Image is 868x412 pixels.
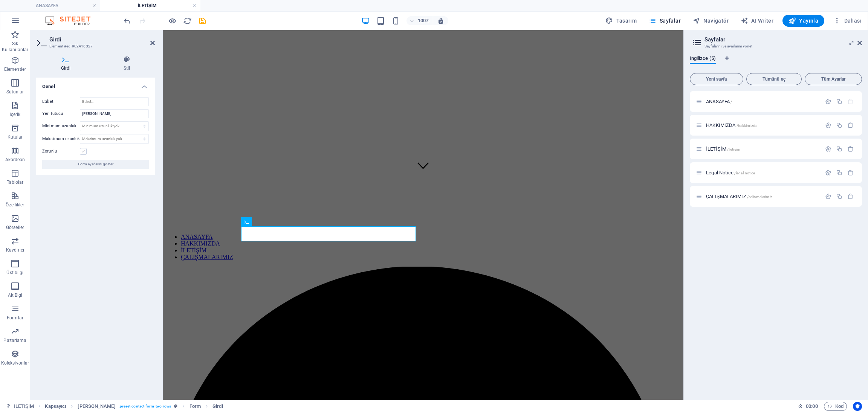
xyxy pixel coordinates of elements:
[734,171,755,175] span: /legal-notice
[706,194,772,199] span: Sayfayı açmak için tıkla
[36,56,99,72] h4: Girdi
[727,147,740,151] span: /iletisim
[6,270,23,276] p: Üst bilgi
[704,123,821,128] div: HAKKIMIZDA/hakkimizda
[5,157,25,163] p: Akordeon
[847,122,854,128] div: Sil
[78,160,113,169] span: Form ayarlarını göster
[825,98,831,105] div: Ayarlar
[693,17,729,24] span: Navigatör
[747,195,772,199] span: /calismalarimiz
[690,56,862,70] div: Dil Sekmeleri
[189,402,201,411] span: Seçmek için tıkla. Düzenlemek için çift tıkla
[805,73,862,85] button: Tüm Ayarlar
[690,73,743,85] button: Yeni sayfa
[6,202,24,208] p: Özellikler
[6,89,24,95] p: Sütunlar
[6,224,24,230] p: Görseller
[36,78,155,91] h4: Genel
[690,54,716,64] span: İngilizce (5)
[119,402,171,411] span: . preset-contact-form-two-rows
[122,16,131,25] button: undo
[830,15,865,27] button: Dahası
[80,97,149,106] input: Etiket...
[836,98,842,105] div: Çoğalt
[704,99,821,104] div: ANASAYFA/
[42,160,149,169] button: Form ayarlarını göster
[704,146,821,151] div: İLETİŞİM/iletisim
[704,170,821,175] div: Legal Notice/legal-notice
[737,124,758,128] span: /hakkimizda
[100,2,200,10] h4: İLETİŞİM
[833,17,862,24] span: Dahası
[8,134,23,140] p: Kutular
[174,404,177,408] i: Bu element, özelleştirilebilir bir ön ayar
[750,77,799,81] span: Tümünü aç
[43,16,100,25] img: Editor Logo
[7,315,23,321] p: Formlar
[825,146,831,152] div: Ayarlar
[847,169,854,176] div: Sil
[1,360,29,366] p: Koleksiyonlar
[4,66,26,72] p: Elementler
[847,193,854,200] div: Sil
[198,16,207,25] button: save
[847,146,854,152] div: Sil
[45,402,223,411] nav: breadcrumb
[706,170,755,175] span: Sayfayı açmak için tıkla
[42,137,80,141] label: Maksimum uzunluk
[646,15,684,27] button: Sayfalar
[847,98,854,105] div: Başlangıç sayfası silinemez
[8,292,23,298] p: Alt Bigi
[825,193,831,200] div: Ayarlar
[706,99,732,104] span: Sayfayı açmak için tıkla
[649,17,681,24] span: Sayfalar
[99,56,155,72] h4: Stil
[602,15,640,27] button: Tasarım
[49,36,155,43] h2: Girdi
[836,193,842,200] div: Çoğalt
[806,402,818,411] span: 00 00
[808,77,859,81] span: Tüm Ayarlar
[123,17,131,25] i: Geri al: Değişiklik gerekli (Ctrl+Z)
[78,402,115,411] span: Seçmek için tıkla. Düzenlemek için çift tıkla
[853,402,862,411] button: Usercentrics
[741,17,773,24] span: AI Writer
[706,146,740,152] span: Sayfayı açmak için tıkla
[7,179,24,185] p: Tablolar
[42,124,80,128] label: Minimum uzunluk
[690,15,732,27] button: Navigatör
[782,15,824,27] button: Yayınla
[811,403,812,409] span: :
[45,402,66,411] span: Seçmek için tıkla. Düzenlemek için çift tıkla
[704,43,847,50] h3: Sayfalarını ve ayarlarını yönet
[42,97,80,106] label: Etiket
[80,109,149,118] input: Yer Tutucu...
[825,122,831,128] div: Ayarlar
[789,17,818,24] span: Yayınla
[198,17,207,25] i: Kaydet (Ctrl+S)
[738,15,776,27] button: AI Writer
[49,43,140,50] h3: Element #ed-902416327
[212,402,223,411] span: Seçmek için tıkla. Düzenlemek için çift tıkla
[602,15,640,27] div: Tasarım (Ctrl+Alt+Y)
[6,247,24,253] p: Kaydırıcı
[825,169,831,176] div: Ayarlar
[42,147,80,156] label: Zorunlu
[704,194,821,199] div: ÇALIŞMALARIMIZ/calismalarimiz
[746,73,802,85] button: Tümünü aç
[836,169,842,176] div: Çoğalt
[3,337,26,343] p: Pazarlama
[836,146,842,152] div: Çoğalt
[183,16,192,25] button: reload
[730,100,732,104] span: /
[6,402,34,411] a: Seçimi iptal etmek için tıkla. Sayfaları açmak için çift tıkla
[693,77,740,81] span: Yeni sayfa
[706,122,757,128] span: Sayfayı açmak için tıkla
[605,17,637,24] span: Tasarım
[798,402,818,411] h6: Oturum süresi
[168,16,177,25] button: Ön izleme modundan çıkıp düzenlemeye devam etmek için buraya tıklayın
[836,122,842,128] div: Çoğalt
[183,17,192,25] i: Sayfayı yeniden yükleyin
[827,402,844,411] span: Kod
